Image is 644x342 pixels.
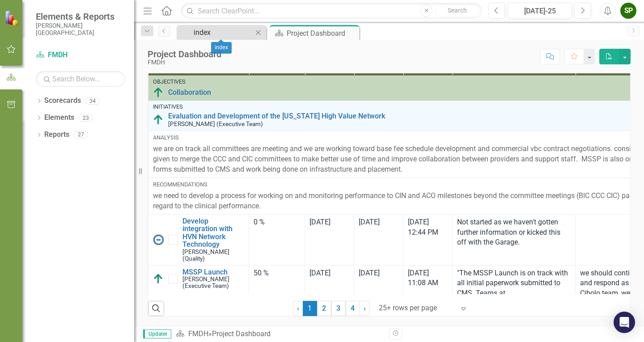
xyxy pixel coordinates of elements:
[143,329,171,338] span: Updater
[317,301,331,316] a: 2
[36,50,125,60] a: FMDH
[453,214,576,265] td: Double-Click to Edit
[303,301,317,316] span: 1
[148,214,249,265] td: Double-Click to Edit Right Click for Context Menu
[309,269,330,277] span: [DATE]
[620,3,636,19] button: SP
[182,268,244,276] a: MSSP Launch
[44,130,69,140] a: Reports
[249,214,305,265] td: Double-Click to Edit
[254,268,300,279] div: 50 %
[179,27,253,38] a: index
[287,28,357,39] div: Project Dashboard
[36,71,125,87] input: Search Below...
[435,4,479,17] button: Search
[364,304,366,312] span: ›
[188,329,208,338] a: FMDH
[4,10,20,26] img: ClearPoint Strategy
[44,113,74,123] a: Elements
[148,49,221,59] div: Project Dashboard
[448,7,467,14] span: Search
[182,217,244,249] a: Develop integration with HVN Network Technology
[85,97,100,105] div: 34
[44,96,81,106] a: Scorecards
[457,217,571,248] p: Not started as we haven't gotten further information or kicked this off with the Garage.
[153,274,164,284] img: Above Target
[408,217,448,238] div: [DATE] 12:44 PM
[359,269,380,277] span: [DATE]
[359,218,380,226] span: [DATE]
[182,249,244,262] small: [PERSON_NAME] (Quality)
[408,268,448,289] div: [DATE] 11:08 AM
[614,312,635,333] div: Open Intercom Messenger
[74,131,88,139] div: 27
[346,301,360,316] a: 4
[181,3,482,19] input: Search ClearPoint...
[79,114,93,122] div: 23
[36,11,125,22] span: Elements & Reports
[211,42,232,54] div: index
[309,218,330,226] span: [DATE]
[153,87,164,98] img: Above Target
[153,234,164,245] img: No Information
[297,304,299,312] span: ‹
[182,276,244,289] small: [PERSON_NAME] (Executive Team)
[148,59,221,66] div: FMDH
[194,27,253,38] div: index
[168,121,263,127] small: [PERSON_NAME] (Executive Team)
[331,301,346,316] a: 3
[254,217,300,228] div: 0 %
[212,329,271,338] div: Project Dashboard
[153,114,164,125] img: Above Target
[508,3,572,19] button: [DATE]-25
[36,22,125,37] small: [PERSON_NAME][GEOGRAPHIC_DATA]
[511,6,569,17] div: [DATE]-25
[176,329,382,339] div: »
